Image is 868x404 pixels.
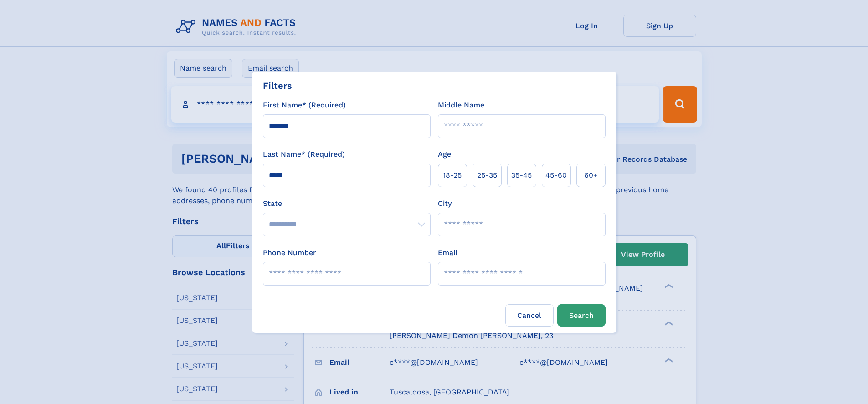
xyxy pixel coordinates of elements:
[263,247,316,258] label: Phone Number
[263,149,345,160] label: Last Name* (Required)
[511,170,532,181] span: 35‑45
[584,170,598,181] span: 60+
[438,149,451,160] label: Age
[438,100,484,111] label: Middle Name
[438,198,452,209] label: City
[263,79,292,92] div: Filters
[505,304,554,327] label: Cancel
[443,170,462,181] span: 18‑25
[477,170,497,181] span: 25‑35
[263,100,346,111] label: First Name* (Required)
[545,170,567,181] span: 45‑60
[438,247,457,258] label: Email
[557,304,606,327] button: Search
[263,198,431,209] label: State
